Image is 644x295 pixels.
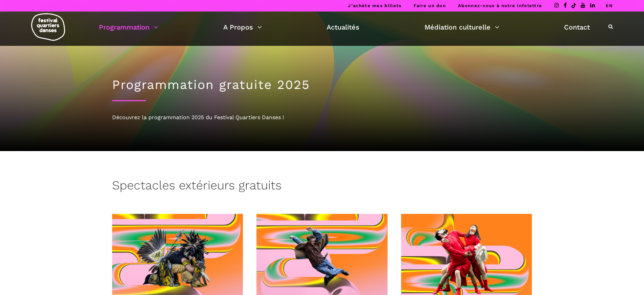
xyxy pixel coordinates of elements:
a: EN [606,3,613,8]
a: Médiation culturelle [424,21,499,33]
h1: Programmation gratuite 2025 [112,77,532,92]
a: A Propos [223,21,262,33]
img: logo-fqd-med [31,13,65,41]
a: Actualités [327,21,359,33]
a: Programmation [99,21,158,33]
div: Découvrez la programmation 2025 du Festival Quartiers Danses ! [112,113,532,122]
h3: Spectacles extérieurs gratuits [112,178,282,195]
a: Abonnez-vous à notre infolettre [458,3,542,8]
a: Contact [564,21,590,33]
a: J’achète mes billets [348,3,401,8]
a: Faire un don [414,3,446,8]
